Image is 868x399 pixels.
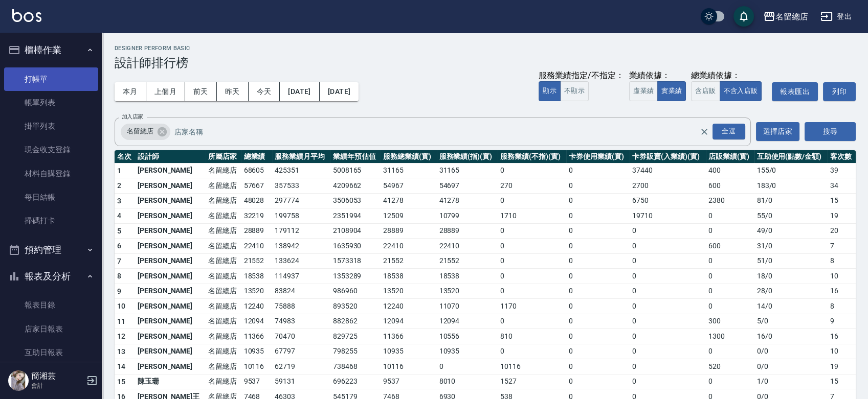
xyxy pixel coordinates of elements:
td: 0 [566,284,630,299]
td: 10 [828,269,856,284]
span: 12 [117,332,126,340]
td: [PERSON_NAME] [135,299,206,314]
td: 21552 [241,253,273,269]
td: 31165 [437,163,498,178]
td: 520 [706,359,754,374]
td: 59131 [272,374,330,389]
td: 600 [706,239,754,254]
span: 2 [117,181,121,190]
th: 所屬店家 [206,150,241,163]
td: 10116 [381,359,436,374]
td: 179112 [272,223,330,239]
td: [PERSON_NAME] [135,314,206,329]
span: 15 [117,378,126,386]
button: 今天 [249,82,280,101]
td: 0 [706,284,754,299]
a: 掛單列表 [4,114,98,138]
a: 互助日報表 [4,341,98,364]
td: 20 [828,223,856,239]
div: 全選 [713,124,745,139]
td: 18538 [381,269,436,284]
button: 昨天 [217,82,249,101]
td: 54697 [437,178,498,194]
td: 1573318 [330,253,381,269]
td: 39 [828,163,856,178]
td: 738468 [330,359,381,374]
td: 19 [828,359,856,374]
td: 10935 [241,344,273,359]
td: 名留總店 [206,239,241,254]
td: 12240 [381,299,436,314]
a: 材料自購登錄 [4,162,98,185]
span: 1 [117,167,121,175]
button: 不含入店販 [720,81,762,101]
td: 68605 [241,163,273,178]
td: [PERSON_NAME] [135,344,206,359]
td: 2700 [630,178,706,194]
td: 11070 [437,299,498,314]
td: 13520 [241,284,273,299]
td: 0 [566,163,630,178]
td: 9537 [381,374,436,389]
td: 0 [498,344,566,359]
td: 0 [566,359,630,374]
td: 0 [630,374,706,389]
td: 41278 [381,193,436,208]
td: 名留總店 [206,163,241,178]
td: 18 / 0 [754,269,828,284]
td: 0 [566,344,630,359]
td: 0 [437,359,498,374]
td: 0 [566,253,630,269]
td: 986960 [330,284,381,299]
td: 5008165 [330,163,381,178]
button: 列印 [823,82,856,101]
td: 0 [498,239,566,254]
td: 829725 [330,329,381,344]
td: 70470 [272,329,330,344]
td: 名留總店 [206,193,241,208]
td: 22410 [381,239,436,254]
td: 5 / 0 [754,314,828,329]
td: 0 [630,284,706,299]
td: 10935 [437,344,498,359]
td: 名留總店 [206,344,241,359]
td: 798255 [330,344,381,359]
td: 15 [828,193,856,208]
td: 893520 [330,299,381,314]
td: 0 [566,299,630,314]
td: 0 [566,329,630,344]
h2: Designer Perform Basic [115,45,856,52]
td: [PERSON_NAME] [135,253,206,269]
td: 81 / 0 [754,193,828,208]
a: 報表目錄 [4,293,98,317]
td: [PERSON_NAME] [135,178,206,194]
td: 28889 [437,223,498,239]
td: 3506053 [330,193,381,208]
a: 店家日報表 [4,317,98,341]
td: 0 [630,344,706,359]
td: [PERSON_NAME] [135,329,206,344]
button: 本月 [115,82,146,101]
td: 1527 [498,374,566,389]
td: 10 [828,344,856,359]
td: 48028 [241,193,273,208]
td: 名留總店 [206,314,241,329]
td: 0 [498,163,566,178]
td: 0 [566,178,630,194]
span: 3 [117,197,121,205]
th: 業績年預估值 [330,150,381,163]
td: 49 / 0 [754,223,828,239]
td: 51 / 0 [754,253,828,269]
span: 4 [117,212,121,220]
span: 10 [117,302,126,310]
td: 19710 [630,208,706,224]
td: 18538 [437,269,498,284]
td: 0 [498,253,566,269]
h3: 設計師排行榜 [115,56,856,70]
td: 37440 [630,163,706,178]
td: 11366 [241,329,273,344]
th: 客次數 [828,150,856,163]
td: 0 [566,208,630,224]
td: 55 / 0 [754,208,828,224]
td: 810 [498,329,566,344]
